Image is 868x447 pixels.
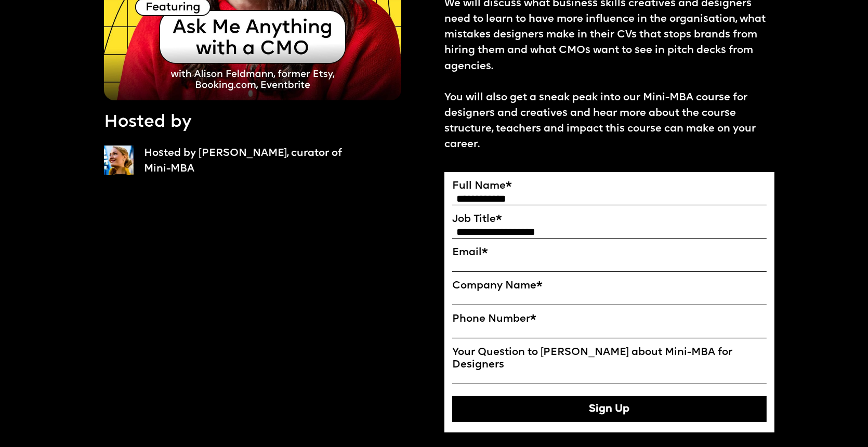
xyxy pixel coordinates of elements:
[452,280,767,292] label: Company Name
[144,146,347,177] p: Hosted by [PERSON_NAME], curator of Mini-MBA
[452,313,767,325] label: Phone Number
[452,346,767,371] label: Your Question to [PERSON_NAME] about Mini-MBA for Designers
[104,111,192,135] p: Hosted by
[452,396,767,422] button: Sign Up
[452,213,767,226] label: Job Title
[452,180,767,192] label: Full Name
[452,246,767,259] label: Email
